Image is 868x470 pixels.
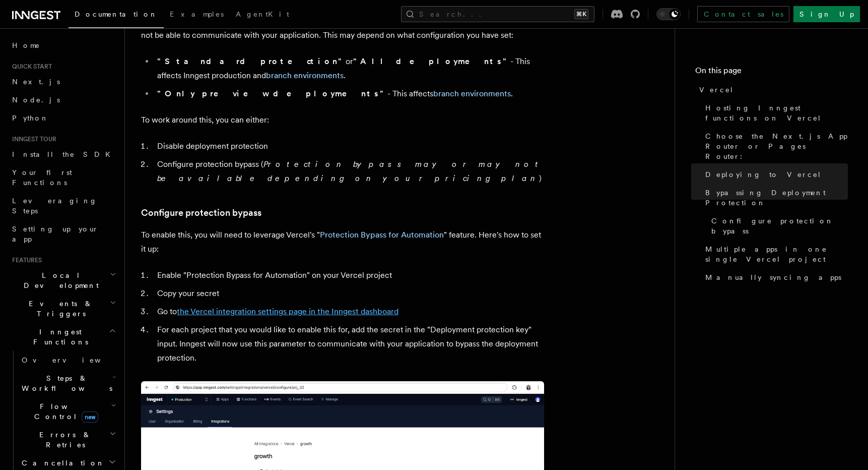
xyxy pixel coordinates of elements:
span: Features [8,256,42,264]
a: Choose the Next.js App Router or Pages Router: [701,127,848,165]
span: Errors & Retries [18,430,109,450]
a: Python [8,109,118,127]
button: Errors & Retries [18,426,118,454]
a: Bypassing Deployment Protection [701,184,848,212]
a: Hosting Inngest functions on Vercel [701,99,848,127]
kbd: ⌘K [574,9,588,19]
button: Search...⌘K [401,6,594,22]
span: Examples [170,10,224,18]
a: Your first Functions [8,163,118,192]
a: Configure protection bypass [141,206,261,220]
span: Python [12,114,49,122]
a: Sign Up [793,6,860,22]
span: Setting up your app [12,225,99,243]
li: Go to [154,305,544,319]
h4: On this page [695,65,848,81]
span: Manually syncing apps [705,272,841,282]
li: or - This affects Inngest production and . [154,54,544,83]
em: Protection bypass may or may not be available depending on your pricing plan [157,159,543,183]
span: Documentation [75,10,158,18]
span: Vercel [699,85,734,95]
a: Overview [18,351,118,369]
a: Multiple apps in one single Vercel project [701,240,848,268]
li: Enable "Protection Bypass for Automation" on your Vercel project [154,268,544,282]
strong: "Only preview deployments" [157,89,387,98]
a: Next.js [8,73,118,91]
span: Steps & Workflows [18,373,112,393]
span: new [82,412,98,423]
p: To enable this, you will need to leverage Vercel's " " feature. Here's how to set it up: [141,228,544,256]
button: Inngest Functions [8,323,118,351]
span: Home [12,40,40,50]
a: Node.js [8,91,118,109]
button: Local Development [8,266,118,295]
a: branch environments [433,89,511,98]
button: Flow Controlnew [18,397,118,426]
a: Leveraging Steps [8,192,118,220]
a: AgentKit [230,3,295,27]
a: Home [8,36,118,54]
a: Configure protection bypass [707,212,848,240]
span: Multiple apps in one single Vercel project [705,244,848,264]
a: Documentation [69,3,164,28]
span: Quick start [8,63,52,71]
a: Deploying to Vercel [701,165,848,184]
a: Setting up your app [8,220,118,248]
span: Events & Triggers [8,299,110,319]
span: Configure protection bypass [711,216,848,236]
span: Inngest tour [8,135,56,143]
span: Next.js [12,78,60,86]
button: Events & Triggers [8,295,118,323]
span: Local Development [8,270,110,290]
strong: "All deployments" [353,56,510,66]
span: Your first Functions [12,168,72,187]
a: Examples [164,3,230,27]
span: Node.js [12,96,60,104]
span: AgentKit [236,10,289,18]
p: To work around this, you can either: [141,113,544,127]
span: Overview [22,356,125,364]
button: Toggle dark mode [656,8,681,20]
span: Choose the Next.js App Router or Pages Router: [705,131,848,161]
a: the Vercel integration settings page in the Inngest dashboard [177,307,398,316]
a: Vercel [695,81,848,99]
strong: "Standard protection" [157,56,346,66]
span: Deploying to Vercel [705,169,822,180]
span: Hosting Inngest functions on Vercel [705,103,848,123]
span: Inngest Functions [8,327,109,347]
a: Protection Bypass for Automation [320,230,444,240]
li: Disable deployment protection [154,139,544,153]
span: Cancellation [18,458,105,468]
li: Configure protection bypass ( ) [154,157,544,186]
a: branch environments [266,71,344,80]
li: Copy your secret [154,286,544,301]
li: For each project that you would like to enable this for, add the secret in the "Deployment protec... [154,323,544,365]
a: Install the SDK [8,145,118,163]
span: Install the SDK [12,150,116,158]
li: - This affects . [154,87,544,101]
span: Flow Control [18,401,111,422]
span: Leveraging Steps [12,197,97,215]
span: Bypassing Deployment Protection [705,188,848,208]
a: Contact sales [697,6,789,22]
button: Steps & Workflows [18,369,118,397]
a: Manually syncing apps [701,268,848,286]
